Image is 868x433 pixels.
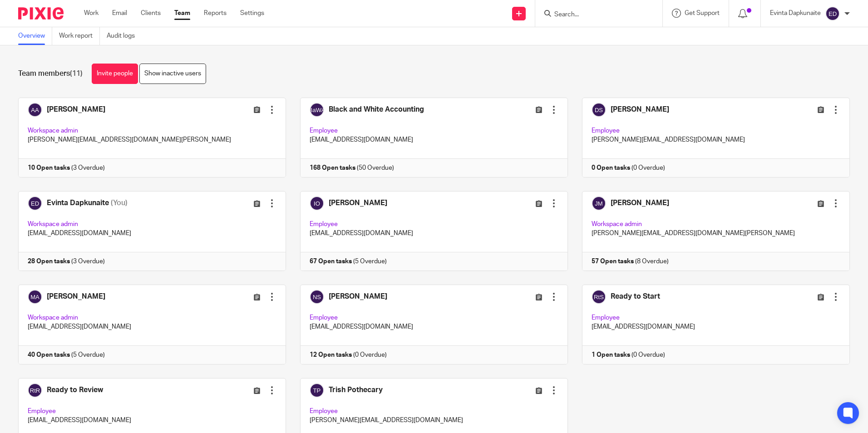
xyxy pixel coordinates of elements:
input: Search [553,11,635,19]
a: Reports [204,9,227,18]
h1: Team members [18,69,83,79]
a: Work [84,9,99,18]
img: svg%3E [825,6,840,21]
a: Audit logs [107,27,142,45]
img: Pixie [18,7,64,20]
span: Get Support [685,10,720,16]
a: Team [174,9,190,18]
a: Overview [18,27,52,45]
a: Email [112,9,127,18]
a: Work report [59,27,100,45]
a: Invite people [92,64,138,84]
span: (11) [70,70,83,77]
a: Clients [141,9,161,18]
p: Evinta Dapkunaite [770,9,821,18]
a: Show inactive users [139,64,206,84]
a: Settings [240,9,264,18]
